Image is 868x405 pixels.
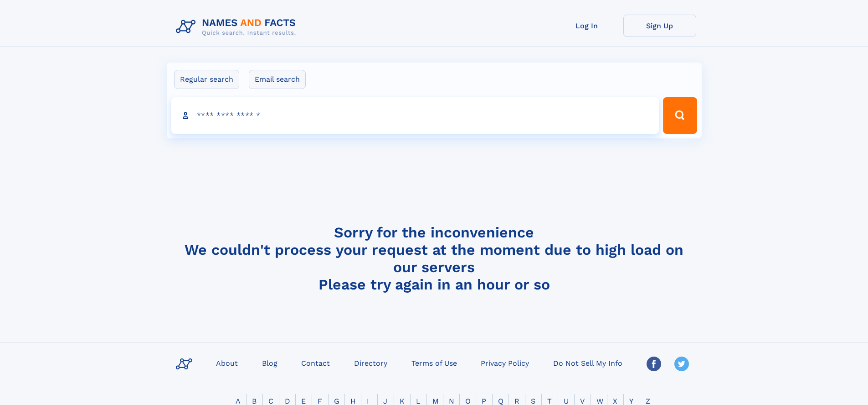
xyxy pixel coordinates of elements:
input: search input [171,97,659,134]
a: Privacy Policy [477,356,533,369]
a: Contact [298,356,334,369]
label: Regular search [174,70,239,89]
label: Email search [249,70,306,89]
img: Twitter [674,357,689,371]
img: Facebook [647,357,661,371]
a: Blog [258,356,281,369]
h4: Sorry for the inconvenience We couldn't process your request at the moment due to high load on ou... [172,224,696,293]
a: Sign Up [623,15,696,37]
a: Log In [550,15,623,37]
a: About [212,356,241,369]
a: Do Not Sell My Info [550,356,626,369]
a: Directory [350,356,391,369]
img: Logo Names and Facts [172,15,303,39]
a: Terms of Use [408,356,461,369]
button: Search Button [663,97,697,134]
